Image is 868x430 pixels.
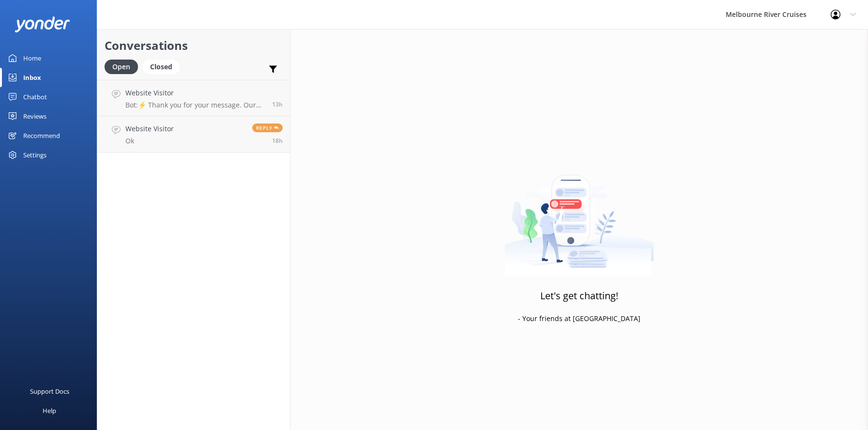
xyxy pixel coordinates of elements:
[23,145,46,165] div: Settings
[143,61,184,72] a: Closed
[143,60,180,74] div: Closed
[105,36,283,55] h2: Conversations
[23,126,60,145] div: Recommend
[23,48,41,68] div: Home
[518,313,640,324] p: - Your friends at [GEOGRAPHIC_DATA]
[105,61,143,72] a: Open
[23,107,46,126] div: Reviews
[252,123,283,132] span: Reply
[272,137,283,145] span: Sep 22 2025 04:14pm (UTC +10:00) Australia/Sydney
[97,80,290,116] a: Website VisitorBot:⚡ Thank you for your message. Our office hours are Mon - Fri 9.30am - 5pm. We'...
[540,288,618,304] h3: Let's get chatting!
[125,123,174,134] h4: Website Visitor
[125,137,174,145] p: Ok
[97,116,290,153] a: Website VisitorOkReply18h
[105,60,138,74] div: Open
[23,68,41,87] div: Inbox
[30,382,69,401] div: Support Docs
[272,100,283,108] span: Sep 22 2025 08:55pm (UTC +10:00) Australia/Sydney
[504,154,654,276] img: artwork of a man stealing a conversation from at giant smartphone
[15,16,70,32] img: yonder-white-logo.png
[125,88,265,98] h4: Website Visitor
[43,401,56,420] div: Help
[23,87,47,107] div: Chatbot
[125,101,265,109] p: Bot: ⚡ Thank you for your message. Our office hours are Mon - Fri 9.30am - 5pm. We'll get back to...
